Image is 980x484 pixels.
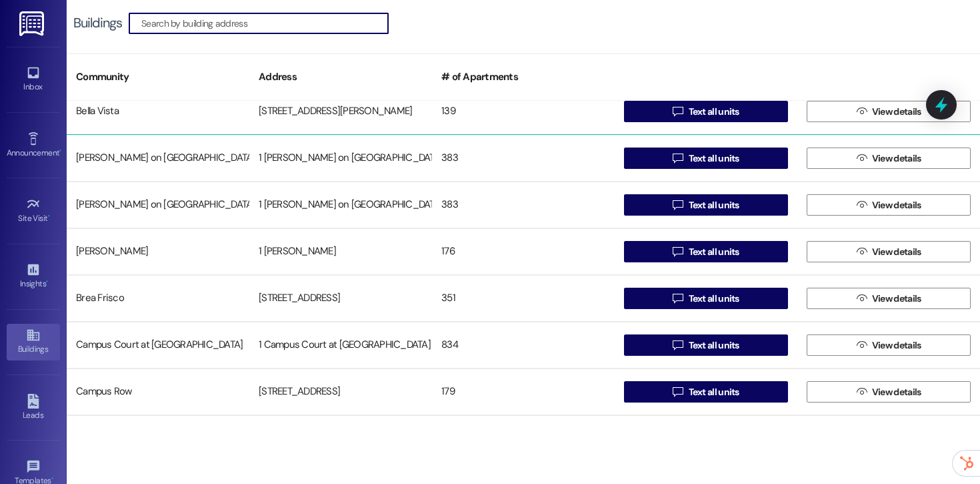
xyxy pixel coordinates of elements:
i:  [857,246,867,257]
i:  [857,106,867,117]
div: 1 Campus Court at [GEOGRAPHIC_DATA] [249,332,432,358]
div: [STREET_ADDRESS] [249,379,432,405]
button: View details [807,194,971,216]
img: ResiDesk Logo [19,11,47,36]
span: Text all units [689,105,739,119]
i:  [857,340,867,350]
span: Text all units [689,152,739,166]
div: [PERSON_NAME] on [GEOGRAPHIC_DATA] [67,145,249,172]
i:  [673,106,683,117]
span: View details [872,198,921,212]
button: Text all units [624,288,788,309]
button: View details [807,148,971,169]
span: View details [872,152,921,166]
div: Campus Row [67,379,249,405]
button: View details [807,101,971,122]
div: 834 [432,332,615,358]
i:  [673,293,683,304]
div: 383 [432,145,615,172]
div: Community [67,61,249,93]
span: Text all units [689,292,739,306]
i:  [857,387,867,397]
a: Buildings [7,324,60,360]
div: 139 [432,98,615,125]
button: Text all units [624,241,788,262]
button: View details [807,288,971,309]
span: Text all units [689,198,739,212]
div: [PERSON_NAME] [67,238,249,265]
a: Site Visit • [7,193,60,229]
div: 1 [PERSON_NAME] [249,238,432,265]
span: • [48,212,50,221]
button: View details [807,381,971,403]
span: • [46,277,48,286]
div: 1 [PERSON_NAME] on [GEOGRAPHIC_DATA] (new) [249,192,432,218]
div: Address [249,61,432,93]
i:  [673,153,683,164]
button: Text all units [624,334,788,356]
i:  [857,153,867,164]
span: View details [872,105,921,119]
span: Text all units [689,338,739,352]
span: View details [872,292,921,306]
button: Text all units [624,381,788,403]
span: Text all units [689,385,739,399]
a: Insights • [7,258,60,294]
a: Leads [7,390,60,426]
span: View details [872,385,921,399]
span: • [51,474,53,483]
span: • [59,146,61,156]
div: [STREET_ADDRESS][PERSON_NAME] [249,98,432,125]
button: View details [807,334,971,356]
div: 1 [PERSON_NAME] on [GEOGRAPHIC_DATA] [249,145,432,172]
i:  [673,340,683,350]
div: [PERSON_NAME] on [GEOGRAPHIC_DATA] [67,192,249,218]
button: Text all units [624,148,788,169]
div: Bella Vista [67,98,249,125]
div: 176 [432,238,615,265]
i:  [673,387,683,397]
div: 179 [432,379,615,405]
span: View details [872,245,921,259]
a: Inbox [7,61,60,97]
i:  [857,200,867,210]
div: 383 [432,192,615,218]
button: Text all units [624,194,788,216]
i:  [857,293,867,304]
div: Buildings [73,16,122,30]
i:  [673,200,683,210]
div: Campus Court at [GEOGRAPHIC_DATA] [67,332,249,358]
div: # of Apartments [432,61,615,93]
span: Text all units [689,245,739,259]
div: 351 [432,285,615,312]
i:  [673,246,683,257]
button: Text all units [624,101,788,122]
div: [STREET_ADDRESS] [249,285,432,312]
div: Brea Frisco [67,285,249,312]
button: View details [807,241,971,262]
span: View details [872,338,921,352]
input: Search by building address [141,14,388,33]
